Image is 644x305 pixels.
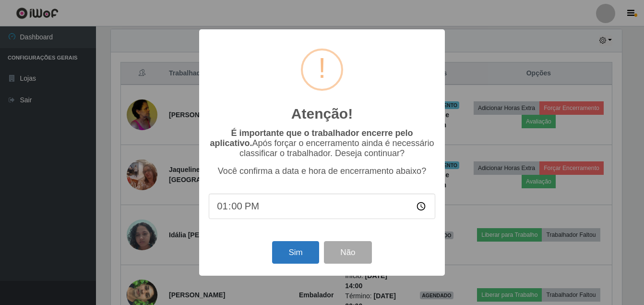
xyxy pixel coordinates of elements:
h2: Atenção! [291,105,353,122]
b: É importante que o trabalhador encerre pelo aplicativo. [210,128,413,148]
p: Após forçar o encerramento ainda é necessário classificar o trabalhador. Deseja continuar? [209,128,435,159]
p: Você confirma a data e hora de encerramento abaixo? [209,166,435,176]
button: Sim [272,241,319,264]
button: Não [324,241,371,264]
